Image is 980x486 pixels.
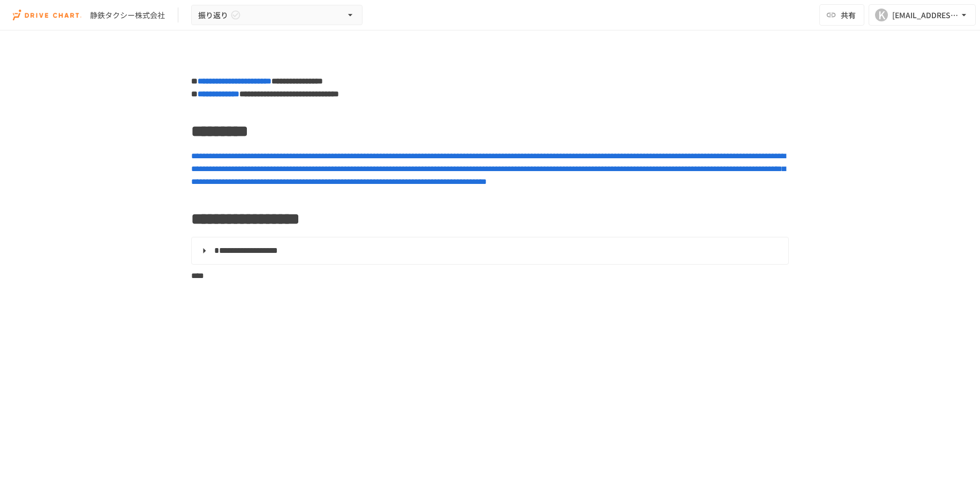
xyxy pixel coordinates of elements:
[841,9,856,21] span: 共有
[892,9,959,22] div: [EMAIL_ADDRESS][DOMAIN_NAME]
[819,4,864,26] button: 共有
[198,9,228,22] span: 振り返り
[191,5,363,26] button: 振り返り
[869,4,976,26] button: K[EMAIL_ADDRESS][DOMAIN_NAME]
[90,10,165,21] div: 静鉄タクシー株式会社
[13,6,81,24] img: i9VDDS9JuLRLX3JIUyK59LcYp6Y9cayLPHs4hOxMB9W
[875,9,888,21] div: K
